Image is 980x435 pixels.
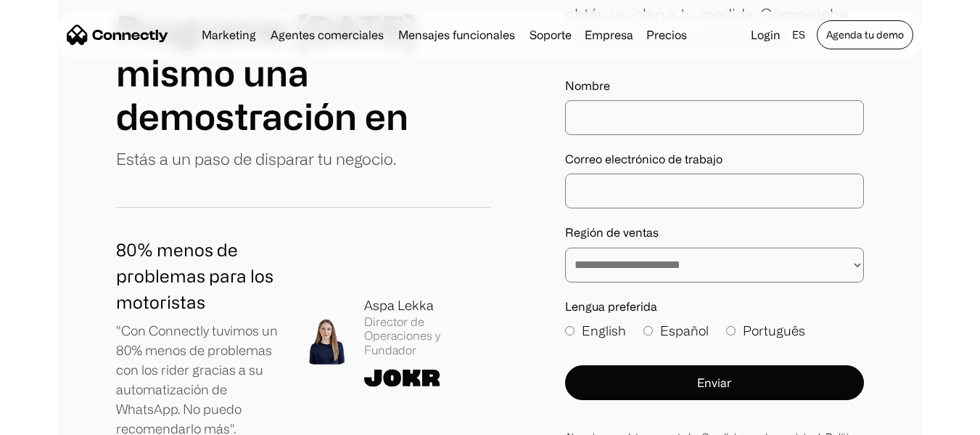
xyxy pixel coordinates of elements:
[643,326,653,336] input: Español
[565,300,864,314] label: Lengua preferida
[565,153,864,166] label: Correo electrónico de trabajo
[116,147,396,171] p: Estás a un paso de disparar tu negocio.
[817,20,913,49] a: Agenda tu demo
[364,296,490,315] div: Aspa Lekka
[196,29,262,41] a: Marketing
[265,29,390,41] a: Agentes comerciales
[792,25,805,45] div: es
[15,408,87,430] aside: Language selected: Español
[786,25,814,45] div: es
[726,321,805,341] label: Português
[392,29,521,41] a: Mensajes funcionales
[643,321,709,341] label: Español
[29,410,87,430] ul: Language list
[585,25,633,45] div: Empresa
[565,326,575,336] input: English
[580,25,638,45] div: Empresa
[524,29,577,41] a: Soporte
[565,79,864,93] label: Nombre
[565,321,626,341] label: English
[726,326,736,336] input: Português
[745,25,786,45] a: Login
[364,315,490,357] div: Director de Operaciones y Fundador
[565,365,864,400] button: Enviar
[116,7,490,138] h1: Programe [DATE] mismo una demostración en
[116,237,280,315] h1: 80% menos de problemas para los motoristas
[641,29,693,41] a: Precios
[67,24,168,46] a: home
[565,226,864,240] label: Región de ventas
